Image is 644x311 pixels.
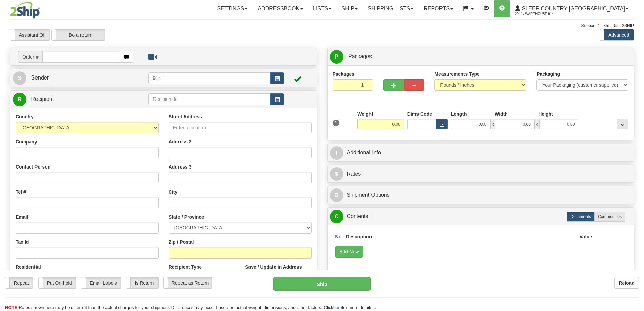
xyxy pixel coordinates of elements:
a: Reports [419,0,458,17]
label: Tel # [16,188,26,195]
a: here [333,305,342,310]
span: x [490,119,495,129]
label: Recipient Type [169,264,202,270]
label: Address 2 [169,138,192,145]
label: Repeat [5,277,33,288]
label: Email Labels [81,277,121,288]
b: Reload [619,280,635,286]
label: Packaging [536,71,560,77]
label: Email [16,214,28,220]
label: Repeat as Return [164,277,212,288]
label: Company [16,138,37,145]
label: Is Return [126,277,158,288]
label: Residential [16,264,41,270]
label: Save / Update in Address Book [245,264,311,277]
span: Packages [348,53,372,59]
label: Measurements Type [434,71,480,77]
a: Settings [212,0,253,17]
button: Ship [273,277,371,291]
label: Zip / Postal [169,239,194,245]
span: Recipient [31,96,54,102]
input: Recipient Id [148,93,271,105]
a: Lists [308,0,336,17]
th: Description [343,230,577,243]
label: Tax Id [16,239,29,245]
a: IAdditional Info [330,146,631,160]
span: C [330,210,343,223]
label: Advanced [600,29,634,40]
div: ... [617,119,628,129]
input: Enter a location [169,122,312,133]
a: R Recipient [13,92,134,106]
a: S Sender [13,71,148,85]
label: Contact Person [16,163,50,170]
span: S [13,71,26,85]
th: Value [577,230,595,243]
a: $Rates [330,167,631,181]
span: P [330,50,343,64]
span: Sleep Country [GEOGRAPHIC_DATA] [520,6,625,12]
span: x [534,119,539,129]
span: 1 [333,120,340,126]
label: Assistant Off [10,29,50,40]
span: Sender [31,75,49,81]
span: O [330,188,343,202]
label: State / Province [169,214,204,220]
label: Dims Code [407,111,432,117]
a: Sleep Country [GEOGRAPHIC_DATA] 2044 / Warehouse 914 [510,0,634,17]
label: City [169,188,177,195]
th: Nr [333,230,343,243]
span: 2044 / Warehouse 914 [515,10,566,17]
label: Country [16,113,34,120]
a: OShipment Options [330,188,631,202]
a: Addressbook [253,0,308,17]
label: Packages [333,71,355,77]
label: Do a return [52,29,105,40]
label: Put On hold [39,277,76,288]
label: Commodities [594,212,625,222]
div: Support: 1 - 855 - 55 - 2SHIP [10,23,634,29]
img: logo2044.jpg [10,2,40,19]
label: Width [495,111,508,117]
a: Ship [336,0,362,17]
label: Length [451,111,467,117]
span: Order # [18,51,42,63]
a: P Packages [330,50,631,64]
button: Add New [335,246,363,258]
label: Height [538,111,553,117]
input: Sender Id [148,72,271,84]
a: Shipping lists [363,0,419,17]
button: Reload [614,277,639,289]
span: $ [330,167,343,181]
label: Weight [357,111,373,117]
a: CContents [330,209,631,223]
label: Documents [567,212,595,222]
span: NOTE: [5,305,19,310]
label: Address 3 [169,163,192,170]
span: R [13,93,26,106]
span: I [330,146,343,160]
label: Street Address [169,113,202,120]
